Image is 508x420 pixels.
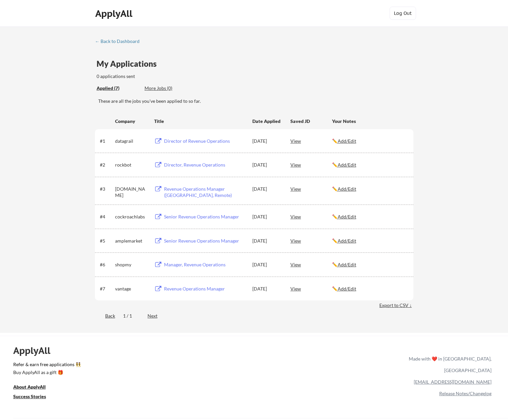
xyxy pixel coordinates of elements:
div: vantage [115,286,148,292]
div: shopmy [115,261,148,268]
div: View [290,183,332,195]
div: #3 [100,186,113,192]
div: [DATE] [252,213,281,220]
div: [DATE] [252,138,281,144]
div: 0 applications sent [97,73,225,80]
div: ✏️ [332,162,407,168]
div: datagrail [115,138,148,144]
div: 1 / 1 [123,313,140,319]
div: View [290,159,332,171]
button: Log Out [390,7,416,20]
div: ✏️ [332,138,407,144]
div: Revenue Operations Manager ([GEOGRAPHIC_DATA], Remote) [164,186,246,199]
div: Manager, Revenue Operations [164,261,246,268]
div: View [290,283,332,294]
u: Success Stories [13,394,46,399]
div: ApplyAll [95,8,134,19]
u: Add/Edit [338,162,356,168]
u: Add/Edit [338,138,356,144]
a: Refer & earn free applications 👯‍♀️ [13,362,271,369]
div: Applied (7) [97,85,140,92]
div: [DATE] [252,162,281,168]
div: #7 [100,286,113,292]
div: Senior Revenue Operations Manager [164,238,246,244]
div: Made with ❤️ in [GEOGRAPHIC_DATA], [GEOGRAPHIC_DATA] [406,353,491,376]
div: Senior Revenue Operations Manager [164,213,246,220]
div: ✏️ [332,261,407,268]
div: #4 [100,213,113,220]
div: [DATE] [252,186,281,192]
a: [EMAIL_ADDRESS][DOMAIN_NAME] [414,379,491,385]
div: ✏️ [332,238,407,244]
div: Title [154,118,246,125]
div: Your Notes [332,118,407,125]
div: ApplyAll [13,345,58,356]
div: [DATE] [252,286,281,292]
a: Success Stories [13,393,55,401]
div: [DATE] [252,261,281,268]
div: My Applications [97,60,162,68]
a: About ApplyAll [13,384,55,392]
div: ✏️ [332,286,407,292]
div: Buy ApplyAll as a gift 🎁 [13,370,79,375]
div: More Jobs (0) [145,85,193,92]
div: [DATE] [252,238,281,244]
div: #2 [100,162,113,168]
div: Company [115,118,148,125]
div: ✏️ [332,186,407,192]
a: Buy ApplyAll as a gift 🎁 [13,369,79,377]
a: ← Back to Dashboard [95,39,145,45]
div: ✏️ [332,213,407,220]
div: amplemarket [115,238,148,244]
div: Back [95,313,115,319]
div: View [290,210,332,222]
div: ← Back to Dashboard [95,39,145,44]
div: Saved JD [290,115,332,127]
div: rockbot [115,162,148,168]
div: #6 [100,261,113,268]
div: Export to CSV ↓ [379,302,413,309]
div: [DOMAIN_NAME] [115,186,148,199]
u: Add/Edit [338,186,356,192]
u: Add/Edit [338,214,356,219]
div: View [290,135,332,147]
div: These are all the jobs you've been applied to so far. [98,98,413,104]
u: Add/Edit [338,286,356,291]
div: Next [148,313,165,319]
div: View [290,235,332,247]
div: cockroachlabs [115,213,148,220]
div: These are all the jobs you've been applied to so far. [97,85,140,92]
div: #5 [100,238,113,244]
u: Add/Edit [338,262,356,267]
div: View [290,258,332,270]
div: #1 [100,138,113,144]
div: Date Applied [252,118,281,125]
u: About ApplyAll [13,384,46,390]
div: Director, Revenue Operations [164,162,246,168]
u: Add/Edit [338,238,356,244]
div: Revenue Operations Manager [164,286,246,292]
div: Director of Revenue Operations [164,138,246,144]
div: These are job applications we think you'd be a good fit for, but couldn't apply you to automatica... [145,85,193,92]
a: Release Notes/Changelog [439,391,491,396]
